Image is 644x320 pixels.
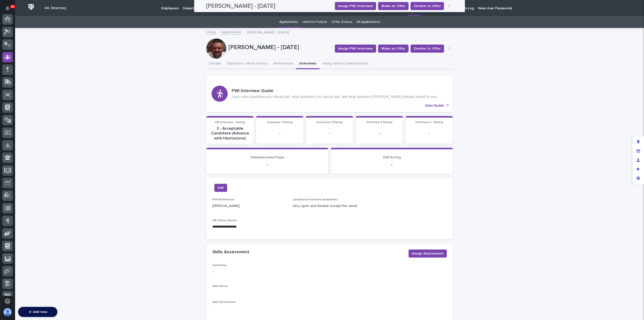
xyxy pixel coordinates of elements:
[2,296,13,306] button: Open support chat
[212,301,236,304] span: Skill Attachment
[11,5,14,8] p: 82
[259,131,300,136] p: -
[206,59,224,69] button: Details
[303,16,327,28] a: Hold for Future
[383,156,401,159] span: Skill Rating
[232,88,438,94] h3: PWI Interview Guide
[293,198,338,201] span: Candidate Interview Availability
[335,45,376,53] button: Assign PWI Interview
[212,250,249,255] h2: Skills Assessment
[412,251,444,256] span: Assign Assessment
[26,2,36,12] img: Workspace Logo
[319,59,371,69] button: Hiring Team Communication
[381,46,405,51] span: Make an Offer
[212,162,322,168] p: -
[378,45,409,53] button: Make an Offer
[359,131,400,136] p: -
[212,219,237,222] span: HR Status Notes
[2,307,13,317] button: users-avatar
[332,16,352,28] a: Offer Status
[634,174,643,183] div: App settings
[267,121,293,124] span: Interview 1 Rating
[209,126,251,141] p: 3 - Acceptable Candidate (Advance with Hesitations)
[212,264,227,267] span: Facilitator
[425,103,444,108] p: View Guide
[414,46,441,51] span: Decline to Offer
[250,156,285,159] span: SkillsAsessmentType
[409,131,450,136] p: -
[247,29,289,35] p: [PERSON_NAME] - [DATE]
[6,6,13,14] div: Notifications82
[215,121,245,124] span: HR Interview - Rating
[293,203,367,209] p: Very open and flexible except this week.
[338,46,373,51] span: Assign PWI Interview
[2,3,13,14] button: Notifications
[212,269,287,274] p: -
[18,307,57,317] button: Add new
[356,16,380,28] a: All Applications
[367,121,392,124] span: Interview 3 Rating
[206,75,453,112] a: View Guide
[279,16,298,28] a: Applications
[212,203,287,209] p: [PERSON_NAME]
[45,6,66,10] h2: 04. Directory
[411,45,444,53] button: Decline to Offer
[206,29,216,35] a: Hiring
[409,250,447,258] button: Assign Assessment
[212,285,228,288] span: Skill Notes
[221,29,241,35] a: Applications
[634,165,643,174] div: Preview as
[309,131,350,136] p: -
[212,306,287,311] p: -
[232,95,438,99] p: Learn what questions you should ask, what questions you cannot ask, and what questions [PERSON_NA...
[415,121,443,124] span: Interview 4 - Rating
[270,59,296,69] button: References
[228,44,331,51] p: [PERSON_NAME] - [DATE]
[214,184,227,192] button: Edit
[316,121,343,124] span: Interview 2 Rating
[634,137,643,147] div: Edit layout
[337,162,447,168] p: -
[224,59,270,69] button: Education / Work History
[296,59,319,69] button: Interviews
[634,156,643,165] div: Manage users
[634,147,643,156] div: Manage fields and data
[218,185,224,190] span: Edit
[212,198,234,201] span: PWI Reference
